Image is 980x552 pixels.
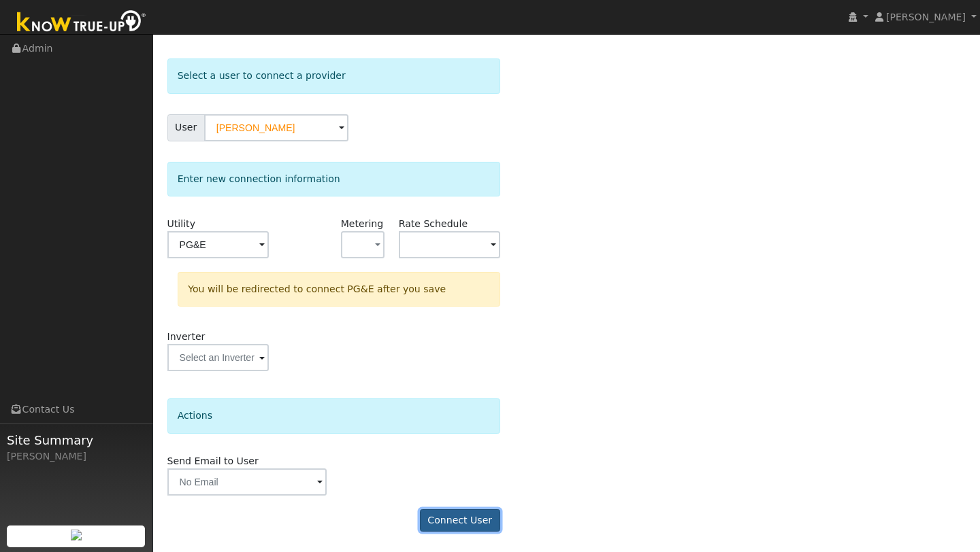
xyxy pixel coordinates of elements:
[71,530,82,540] img: retrieve
[167,217,195,231] label: Utility
[167,114,205,141] span: User
[420,509,500,532] button: Connect User
[341,217,384,231] label: Metering
[167,58,500,93] div: Select a user to connect a provider
[886,12,966,22] span: [PERSON_NAME]
[7,449,146,464] div: [PERSON_NAME]
[167,330,206,344] label: Inverter
[10,7,153,38] img: Know True-Up
[167,454,259,468] label: Send Email to User
[399,217,468,231] label: Rate Schedule
[204,114,348,141] input: Select a User
[167,162,500,196] div: Enter new connection information
[167,231,269,258] input: Select a Utility
[167,398,500,433] div: Actions
[167,468,327,496] input: No Email
[178,272,500,307] div: You will be redirected to connect PG&E after you save
[167,344,269,371] input: Select an Inverter
[7,431,146,449] span: Site Summary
